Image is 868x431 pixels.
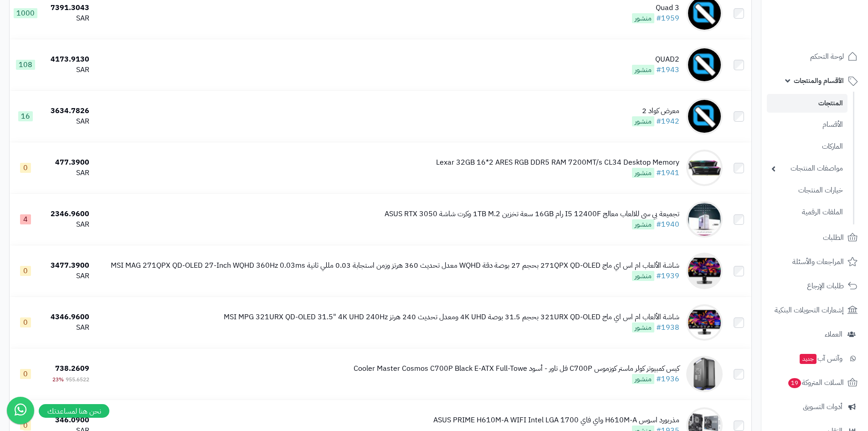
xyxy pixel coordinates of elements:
a: #1943 [656,64,679,75]
a: خيارات المنتجات [767,181,847,200]
a: #1941 [656,167,679,178]
a: أدوات التسويق [767,396,863,418]
a: طلبات الإرجاع [767,275,863,297]
a: #1940 [656,219,679,230]
a: وآتس آبجديد [767,348,863,369]
img: Lexar 32GB 16*2 ARES RGB DDR5 RAM 7200MT/s CL34 Desktop Memory [686,150,723,186]
span: منشور [632,13,654,23]
span: 19 [788,378,801,389]
img: logo-2.png [806,14,859,33]
span: جديد [800,354,817,364]
span: 16 [18,111,33,121]
span: منشور [632,116,654,126]
div: 346.0900 [45,415,90,426]
div: مذربورد اسوس H610M-A واي فاي ASUS PRIME H610M-A WIFI Intel LGA 1700 [433,415,679,426]
div: 3634.7826 [45,106,90,116]
span: منشور [632,65,654,75]
div: 4346.9600 [45,312,90,322]
span: أدوات التسويق [803,400,842,413]
span: العملاء [825,328,842,341]
a: مواصفات المنتجات [767,159,847,178]
span: 1000 [14,8,37,18]
div: 3477.3900 [45,260,90,271]
a: الطلبات [767,227,863,249]
span: السلات المتروكة [787,376,844,389]
span: 108 [16,60,35,70]
span: منشور [632,322,654,332]
div: SAR [45,65,90,75]
span: طلبات الإرجاع [807,280,844,292]
div: شاشة الألعاب ام اس اي ماج 271QPX QD-OLED بحجم 27 بوصة دقة WQHD معدل تحديث 360 هرتز وزمن استجابة 0... [111,260,679,271]
span: 955.6522 [66,375,89,384]
span: 0 [20,163,31,173]
span: منشور [632,219,654,229]
a: الماركات [767,137,847,156]
a: المراجعات والأسئلة [767,251,863,273]
span: منشور [632,374,654,384]
div: SAR [45,168,90,178]
img: QUAD2 [686,47,723,83]
img: معرض كواد 2 [686,98,723,135]
div: 4173.9130 [45,54,90,65]
span: 23% [52,375,64,384]
div: SAR [45,219,90,230]
div: معرض كواد 2 [632,106,679,116]
a: إشعارات التحويلات البنكية [767,299,863,321]
span: الطلبات [823,231,844,244]
span: 0 [20,266,31,276]
span: المراجعات والأسئلة [792,255,844,268]
span: وآتس آب [799,352,842,365]
span: منشور [632,168,654,178]
a: المنتجات [767,94,847,113]
div: QUAD2 [632,54,679,65]
a: #1936 [656,374,679,384]
span: منشور [632,271,654,281]
span: 738.2609 [55,363,89,374]
div: SAR [45,116,90,127]
a: الملفات الرقمية [767,203,847,222]
a: السلات المتروكة19 [767,372,863,394]
div: SAR [45,271,90,281]
div: شاشة الألعاب ام اس اي ماج 321URX QD-OLED بحجم 31.5 بوصة 4K UHD ومعدل تحديث 240 هرتز MSI MPG 321UR... [224,312,679,322]
a: #1939 [656,270,679,281]
div: SAR [45,13,90,24]
a: الأقسام [767,115,847,135]
a: #1938 [656,322,679,333]
span: لوحة التحكم [810,50,844,63]
img: كيس كمبيوتر كولر ماستر كوزموس C700P فل تاور - أسود Cooler Master Cosmos C700P Black E-ATX Full-Towe [686,356,723,392]
div: 2346.9600 [45,209,90,219]
span: إشعارات التحويلات البنكية [775,304,844,317]
a: #1959 [656,13,679,24]
span: 4 [20,214,31,224]
img: شاشة الألعاب ام اس اي ماج 271QPX QD-OLED بحجم 27 بوصة دقة WQHD معدل تحديث 360 هرتز وزمن استجابة 0... [686,253,723,289]
span: الأقسام والمنتجات [794,74,844,87]
img: شاشة الألعاب ام اس اي ماج 321URX QD-OLED بحجم 31.5 بوصة 4K UHD ومعدل تحديث 240 هرتز MSI MPG 321UR... [686,304,723,341]
span: 0 [20,317,31,327]
div: تجميعة بي سي للالعاب معالج I5 12400F رام 16GB سعة تخزين 1TB M.2 وكرت شاشة ASUS RTX 3050 [385,209,679,219]
div: كيس كمبيوتر كولر ماستر كوزموس C700P فل تاور - أسود Cooler Master Cosmos C700P Black E-ATX Full-Towe [354,363,679,374]
img: تجميعة بي سي للالعاب معالج I5 12400F رام 16GB سعة تخزين 1TB M.2 وكرت شاشة ASUS RTX 3050 [686,201,723,238]
div: 477.3900 [45,157,90,168]
div: Lexar 32GB 16*2 ARES RGB DDR5 RAM 7200MT/s CL34 Desktop Memory [436,157,679,168]
div: Quad 3 [632,3,679,13]
span: 0 [20,369,31,379]
a: العملاء [767,323,863,345]
div: 7391.3043 [45,3,90,13]
a: #1942 [656,116,679,127]
a: لوحة التحكم [767,46,863,68]
div: SAR [45,322,90,333]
